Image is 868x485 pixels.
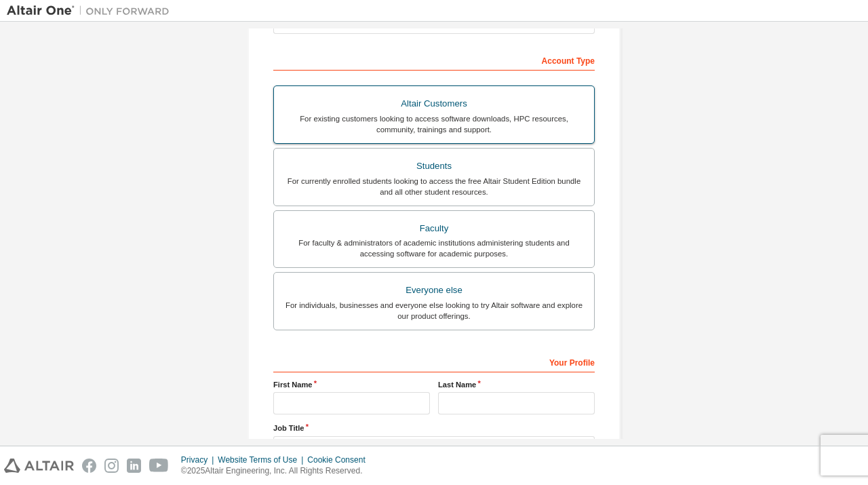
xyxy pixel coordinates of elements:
[282,176,586,197] div: For currently enrolled students looking to access the free Altair Student Edition bundle and all ...
[273,423,595,433] label: Job Title
[7,4,176,18] img: Altair One
[181,465,374,477] p: © 2025 Altair Engineering, Inc. All Rights Reserved.
[4,459,74,473] img: altair_logo.svg
[82,459,96,473] img: facebook.svg
[127,459,141,473] img: linkedin.svg
[104,459,119,473] img: instagram.svg
[438,379,595,390] label: Last Name
[218,454,307,465] div: Website Terms of Use
[273,351,595,372] div: Your Profile
[181,454,218,465] div: Privacy
[282,94,586,113] div: Altair Customers
[149,459,169,473] img: youtube.svg
[282,219,586,238] div: Faculty
[282,113,586,135] div: For existing customers looking to access software downloads, HPC resources, community, trainings ...
[273,49,595,71] div: Account Type
[282,237,586,259] div: For faculty & administrators of academic institutions administering students and accessing softwa...
[282,300,586,322] div: For individuals, businesses and everyone else looking to try Altair software and explore our prod...
[282,281,586,300] div: Everyone else
[307,454,373,465] div: Cookie Consent
[282,157,586,176] div: Students
[273,379,430,390] label: First Name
